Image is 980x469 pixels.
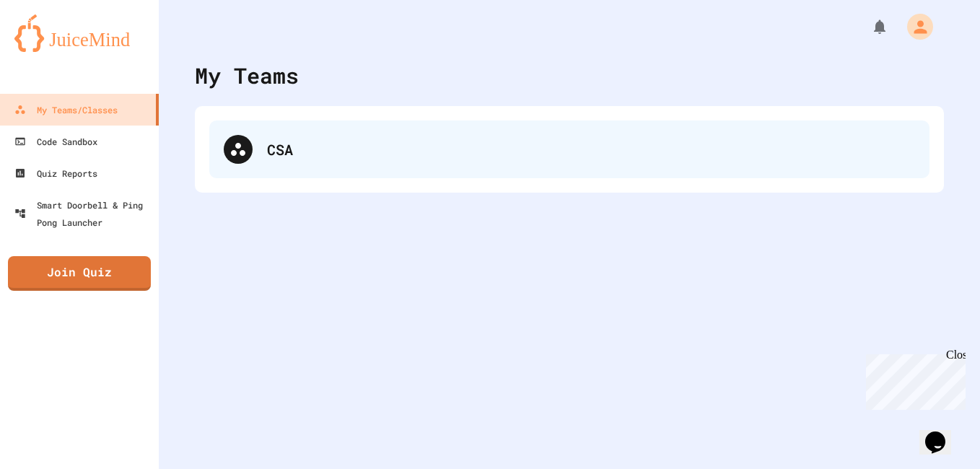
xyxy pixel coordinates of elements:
[14,14,144,52] img: logo-orange.svg
[195,59,299,92] div: My Teams
[860,349,966,410] iframe: chat widget
[14,133,97,150] div: Code Sandbox
[6,6,100,92] div: Chat with us now!Close
[14,196,153,231] div: Smart Doorbell & Ping Pong Launcher
[14,101,118,118] div: My Teams/Classes
[14,165,97,182] div: Quiz Reports
[892,10,937,43] div: My Account
[844,14,892,39] div: My Notifications
[8,256,151,291] a: Join Quiz
[209,120,929,178] div: CSA
[919,411,966,455] iframe: chat widget
[267,139,915,160] div: CSA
